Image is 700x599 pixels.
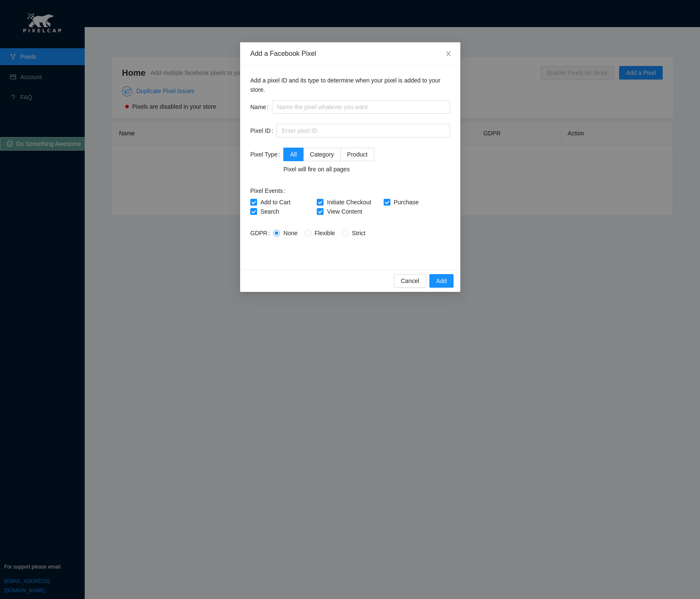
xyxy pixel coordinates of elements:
div: Add a Facebook Pixel [250,49,450,58]
span: View Content [324,208,365,215]
input: Name the pixel whatever you want [272,100,450,114]
span: Flexible [311,230,338,236]
span: Initiate Checkout [324,199,374,206]
span: Product [347,151,367,158]
span: Purchase [390,199,422,206]
input: Enter pixel ID [277,124,450,137]
label: Pixel ID [250,124,277,137]
span: None [280,230,301,236]
button: Add [429,274,454,288]
span: Add to Cart [257,199,294,206]
span: Search [257,208,282,215]
p: Add a pixel ID and its type to determine when your pixel is added to your store. [250,76,450,94]
label: Name [250,100,272,114]
button: Close [437,42,460,66]
div: Pixel will fire on all pages [283,165,374,174]
label: GDPR [250,226,273,240]
span: Cancel [401,276,419,286]
span: Category [310,151,334,158]
label: Pixel Type [250,148,283,161]
span: All [290,151,297,158]
span: close [445,50,452,57]
button: Cancel [394,274,426,288]
span: Strict [349,230,369,236]
label: Pixel Events [250,184,289,198]
span: Add [436,276,447,286]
